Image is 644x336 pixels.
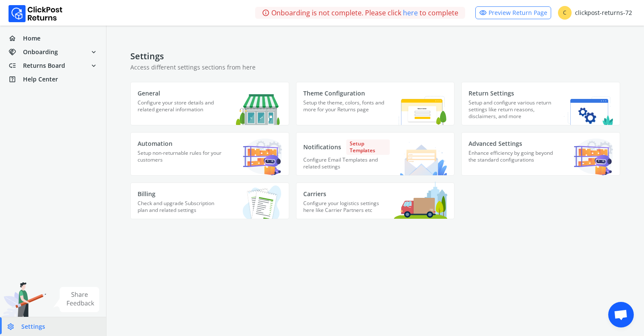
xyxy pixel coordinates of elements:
[243,139,282,175] img: Automation
[138,150,224,171] p: Setup non-returnable rules for your customers
[236,90,282,125] img: General
[399,142,447,175] img: Notifications
[53,287,100,312] img: share feedback
[574,139,613,175] img: Advanced Settings
[130,63,620,72] p: Access different settings sections from here
[469,150,555,171] p: Enhance efficiency by going beyond the standard configurations
[303,156,390,175] p: Configure Email Templates and related settings
[346,139,390,155] span: Setup Templates
[9,32,23,44] span: home
[138,89,224,98] p: General
[303,200,390,219] p: Configure your logistics settings here like Carrier Partners etc
[303,190,390,198] p: Carriers
[90,46,98,58] span: expand_more
[255,7,465,19] div: Onboarding is not complete. Please click to complete
[475,6,551,19] a: visibilityPreview Return Page
[469,89,555,98] p: Return Settings
[9,60,23,72] span: low_priority
[9,5,63,22] img: Logo
[9,46,23,58] span: handshake
[5,73,101,85] a: help_centerHelp Center
[303,139,390,155] p: Notifications
[558,6,632,20] div: clickpost-returns-72
[23,34,40,43] span: Home
[7,321,21,333] span: settings
[469,139,555,148] p: Advanced Settings
[90,60,98,72] span: expand_more
[138,200,224,219] p: Check and upgrade Subscription plan and related settings
[21,322,45,331] span: Settings
[390,86,447,125] img: Theme Configuration
[23,61,65,70] span: Returns Board
[9,73,23,85] span: help_center
[23,75,58,84] span: Help Center
[394,182,447,219] img: Carriers
[608,302,634,327] div: Open chat
[469,99,555,125] p: Setup and configure various return settings like return reasons, disclaimers, and more
[564,96,613,125] img: Return Settings
[479,7,487,19] span: visibility
[230,182,282,219] img: Billing
[262,7,270,19] span: info
[138,190,224,198] p: Billing
[303,89,390,98] p: Theme Configuration
[138,99,224,121] p: Configure your store details and related general information
[130,51,620,61] h4: Settings
[23,48,58,56] span: Onboarding
[403,8,418,18] a: here
[138,139,224,148] p: Automation
[558,6,572,20] span: C
[5,32,101,44] a: homeHome
[303,99,390,121] p: Setup the theme, colors, fonts and more for your Returns page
